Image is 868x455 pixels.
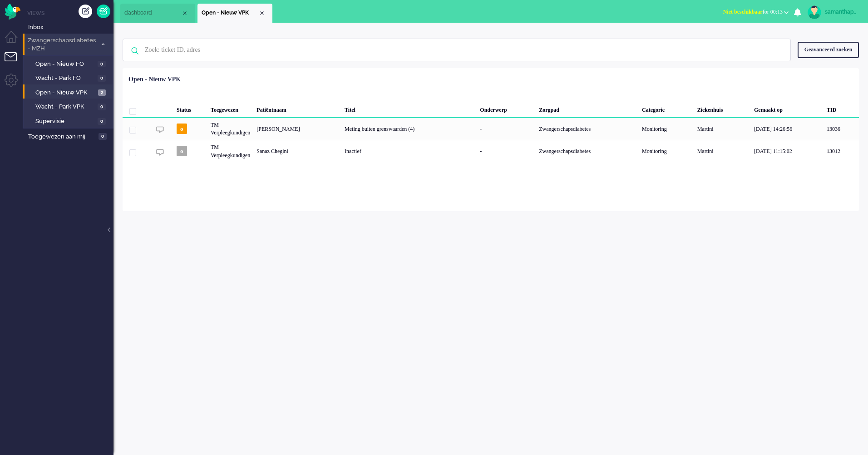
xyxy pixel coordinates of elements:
[197,4,272,23] li: View
[128,75,181,84] div: Open - Nieuw VPK
[536,118,639,140] div: Zwangerschapsdiabetes
[825,7,859,16] div: samanthapmsc
[156,126,164,134] img: ic_chat_grey.svg
[694,140,751,162] div: Martini
[639,118,694,140] div: Monitoring
[173,99,207,118] div: Status
[824,140,859,162] div: 13012
[26,59,113,69] a: Open - Nieuw FO 0
[35,74,95,83] span: Wacht - Park FO
[177,146,187,156] span: o
[181,10,188,17] div: Close tab
[123,140,859,162] div: 13012
[207,118,253,140] div: TM Verpleegkundigen
[123,39,147,63] img: ic-search-icon.svg
[35,103,95,111] span: Wacht - Park VPK
[253,140,341,162] div: Sanaz Chegini
[26,116,113,126] a: Supervisie 0
[639,140,694,162] div: Monitoring
[97,5,110,18] a: Quick Ticket
[751,99,824,118] div: Gemaakt op
[694,118,751,140] div: Martini
[258,10,266,17] div: Close tab
[751,140,824,162] div: [DATE] 11:15:02
[723,9,783,15] span: for 00:13
[341,99,477,118] div: Titel
[798,42,859,58] div: Geavanceerd zoeken
[718,3,794,23] li: Niet beschikbaarfor 00:13
[26,87,113,97] a: Open - Nieuw VPK 2
[98,89,106,96] span: 2
[341,140,477,162] div: Inactief
[98,104,106,110] span: 0
[639,99,694,118] div: Categorie
[341,118,477,140] div: Meting buiten grenswaarden (4)
[35,89,96,97] span: Open - Nieuw VPK
[120,4,195,23] li: Dashboard
[253,99,341,118] div: Patiëntnaam
[28,23,113,32] span: Inbox
[35,60,95,69] span: Open - Nieuw FO
[138,39,778,61] input: Zoek: ticket ID, adres
[99,133,107,140] span: 0
[808,5,821,19] img: avatar
[824,118,859,140] div: 13036
[26,36,97,53] span: Zwangerschapsdiabetes - MZH
[27,9,113,17] li: Views
[477,140,536,162] div: -
[5,52,25,73] li: Tickets menu
[5,31,25,51] li: Dashboard menu
[28,133,96,141] span: Toegewezen aan mij
[123,118,859,140] div: 13036
[536,140,639,162] div: Zwangerschapsdiabetes
[5,74,25,94] li: Admin menu
[207,140,253,162] div: TM Verpleegkundigen
[477,99,536,118] div: Onderwerp
[98,118,106,125] span: 0
[5,6,20,13] a: Omnidesk
[26,22,113,32] a: Inbox
[177,124,187,134] span: o
[5,4,20,20] img: flow_omnibird.svg
[694,99,751,118] div: Ziekenhuis
[751,118,824,140] div: [DATE] 14:26:56
[124,9,181,17] span: dashboard
[806,5,859,19] a: samanthapmsc
[79,5,92,18] div: Creëer ticket
[477,118,536,140] div: -
[98,61,106,68] span: 0
[26,131,113,141] a: Toegewezen aan mij 0
[536,99,639,118] div: Zorgpad
[26,101,113,111] a: Wacht - Park VPK 0
[26,73,113,83] a: Wacht - Park FO 0
[156,148,164,156] img: ic_chat_grey.svg
[718,5,794,19] button: Niet beschikbaarfor 00:13
[723,9,763,15] span: Niet beschikbaar
[824,99,859,118] div: TID
[202,9,258,17] span: Open - Nieuw VPK
[207,99,253,118] div: Toegewezen
[253,118,341,140] div: [PERSON_NAME]
[98,75,106,82] span: 0
[35,117,95,126] span: Supervisie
